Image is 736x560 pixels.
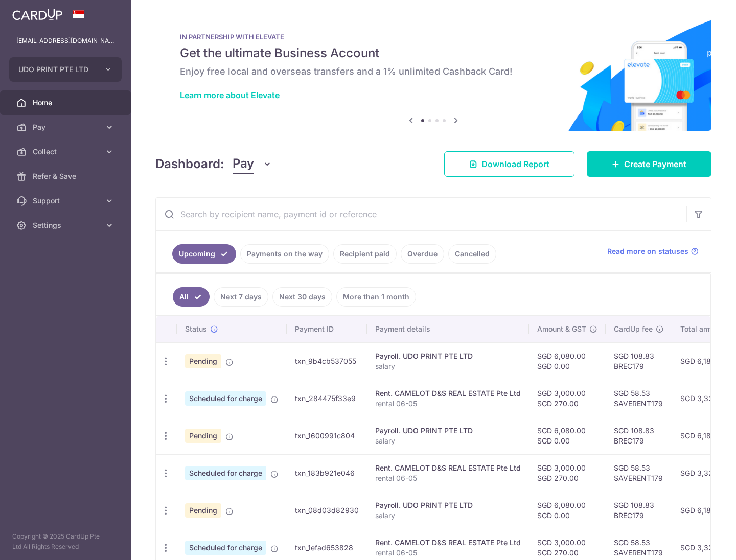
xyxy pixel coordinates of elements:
[173,287,210,307] a: All
[233,154,254,174] span: Pay
[375,510,521,521] p: salary
[529,417,606,454] td: SGD 6,080.00 SGD 0.00
[33,122,100,132] span: Pay
[287,342,367,380] td: txn_9b4cb537055
[12,8,62,20] img: CardUp
[180,65,687,78] h6: Enjoy free local and overseas transfers and a 1% unlimited Cashback Card!
[185,466,266,480] span: Scheduled for charge
[375,538,521,548] div: Rent. CAMELOT D&S REAL ESTATE Pte Ltd
[375,436,521,446] p: salary
[375,388,521,399] div: Rent. CAMELOT D&S REAL ESTATE Pte Ltd
[606,417,672,454] td: SGD 108.83 BREC179
[607,246,688,256] span: Read more on statuses
[444,151,574,177] a: Download Report
[529,492,606,529] td: SGD 6,080.00 SGD 0.00
[375,351,521,361] div: Payroll. UDO PRINT PTE LTD
[155,16,711,131] img: Renovation banner
[185,503,221,518] span: Pending
[587,151,711,177] a: Create Payment
[375,500,521,510] div: Payroll. UDO PRINT PTE LTD
[172,244,236,264] a: Upcoming
[336,287,416,307] a: More than 1 month
[537,324,586,334] span: Amount & GST
[156,198,686,230] input: Search by recipient name, payment id or reference
[375,463,521,473] div: Rent. CAMELOT D&S REAL ESTATE Pte Ltd
[16,36,114,46] p: [EMAIL_ADDRESS][DOMAIN_NAME]
[33,147,100,157] span: Collect
[185,429,221,443] span: Pending
[529,380,606,417] td: SGD 3,000.00 SGD 270.00
[367,316,529,342] th: Payment details
[240,244,329,264] a: Payments on the way
[180,45,687,61] h5: Get the ultimate Business Account
[185,354,221,368] span: Pending
[606,454,672,492] td: SGD 58.53 SAVERENT179
[233,154,272,174] button: Pay
[33,220,100,230] span: Settings
[607,246,699,256] a: Read more on statuses
[481,158,549,170] span: Download Report
[287,417,367,454] td: txn_1600991c804
[185,541,266,555] span: Scheduled for charge
[287,380,367,417] td: txn_284475f33e9
[155,155,224,173] h4: Dashboard:
[529,342,606,380] td: SGD 6,080.00 SGD 0.00
[606,492,672,529] td: SGD 108.83 BREC179
[333,244,397,264] a: Recipient paid
[448,244,496,264] a: Cancelled
[375,399,521,409] p: rental 06-05
[614,324,653,334] span: CardUp fee
[185,391,266,406] span: Scheduled for charge
[375,548,521,558] p: rental 06-05
[624,158,686,170] span: Create Payment
[375,473,521,483] p: rental 06-05
[214,287,268,307] a: Next 7 days
[287,492,367,529] td: txn_08d03d82930
[33,171,100,181] span: Refer & Save
[180,33,687,41] p: IN PARTNERSHIP WITH ELEVATE
[606,380,672,417] td: SGD 58.53 SAVERENT179
[375,426,521,436] div: Payroll. UDO PRINT PTE LTD
[18,64,94,75] span: UDO PRINT PTE LTD
[375,361,521,371] p: salary
[287,316,367,342] th: Payment ID
[180,90,280,100] a: Learn more about Elevate
[185,324,207,334] span: Status
[606,342,672,380] td: SGD 108.83 BREC179
[287,454,367,492] td: txn_183b921e046
[401,244,444,264] a: Overdue
[272,287,332,307] a: Next 30 days
[33,98,100,108] span: Home
[9,57,122,82] button: UDO PRINT PTE LTD
[680,324,714,334] span: Total amt.
[529,454,606,492] td: SGD 3,000.00 SGD 270.00
[33,196,100,206] span: Support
